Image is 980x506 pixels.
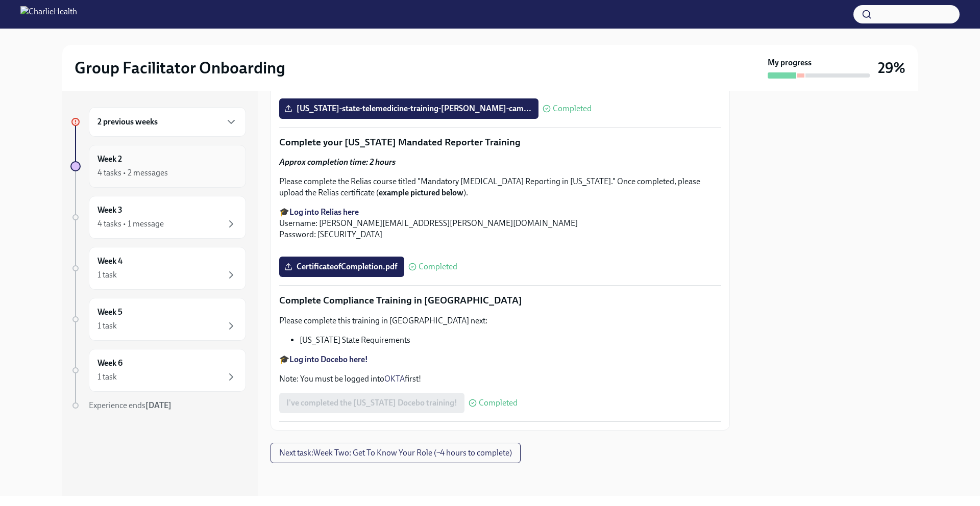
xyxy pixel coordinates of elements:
[97,205,122,216] h6: Week 3
[145,400,171,410] strong: [DATE]
[279,294,721,307] p: Complete Compliance Training in [GEOGRAPHIC_DATA]
[768,57,812,68] strong: My progress
[70,196,246,239] a: Week 34 tasks • 1 message
[97,116,158,128] h6: 2 previous weeks
[97,218,164,230] div: 4 tasks • 1 message
[70,349,246,392] a: Week 61 task
[384,374,405,384] a: OKTA
[279,157,396,167] strong: Approx completion time: 2 hours
[279,354,721,365] p: 🎓
[553,105,592,113] span: Completed
[97,269,117,281] div: 1 task
[279,373,721,385] p: Note: You must be logged into first!
[271,443,521,463] button: Next task:Week Two: Get To Know Your Role (~4 hours to complete)
[97,358,122,369] h6: Week 6
[286,262,397,272] span: CertificateofCompletion.pdf
[97,371,117,383] div: 1 task
[89,400,171,410] span: Experience ends
[300,335,721,346] li: [US_STATE] State Requirements
[279,207,721,240] p: 🎓 Username: [PERSON_NAME][EMAIL_ADDRESS][PERSON_NAME][DOMAIN_NAME] Password: [SECURITY_DATA]
[97,320,117,332] div: 1 task
[379,188,463,197] strong: example pictured below
[289,207,359,217] a: Log into Relias here
[279,136,721,149] p: Complete your [US_STATE] Mandated Reporter Training
[289,355,368,364] a: Log into Docebo here!
[279,257,404,277] label: CertificateofCompletion.pdf
[279,176,721,198] p: Please complete the Relias course titled "Mandatory [MEDICAL_DATA] Reporting in [US_STATE]." Once...
[279,98,538,119] label: [US_STATE]-state-telemedicine-training-[PERSON_NAME]-cam...
[89,107,246,137] div: 2 previous weeks
[20,6,77,22] img: CharlieHealth
[97,167,168,179] div: 4 tasks • 2 messages
[419,263,457,271] span: Completed
[97,307,122,318] h6: Week 5
[479,399,518,407] span: Completed
[70,145,246,188] a: Week 24 tasks • 2 messages
[75,58,285,78] h2: Group Facilitator Onboarding
[97,256,122,267] h6: Week 4
[878,59,905,77] h3: 29%
[279,315,721,326] p: Please complete this training in [GEOGRAPHIC_DATA] next:
[70,298,246,341] a: Week 51 task
[97,154,122,165] h6: Week 2
[286,104,531,114] span: [US_STATE]-state-telemedicine-training-[PERSON_NAME]-cam...
[279,448,512,458] span: Next task : Week Two: Get To Know Your Role (~4 hours to complete)
[70,247,246,290] a: Week 41 task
